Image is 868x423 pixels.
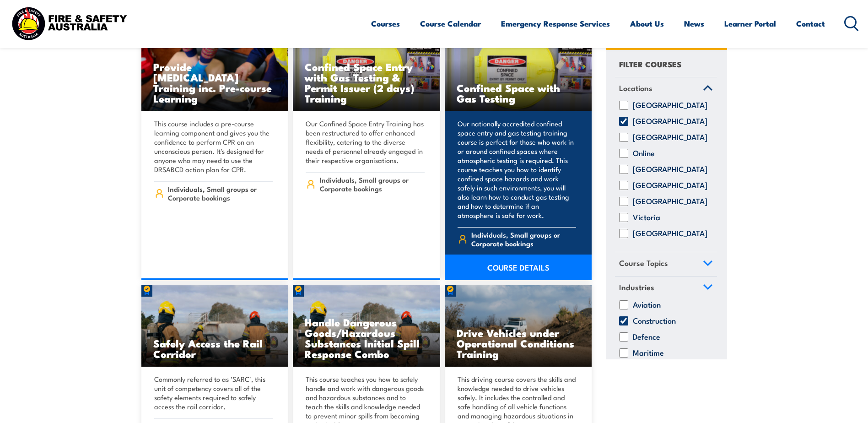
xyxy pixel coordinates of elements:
[633,197,707,206] label: [GEOGRAPHIC_DATA]
[293,29,440,112] a: Confined Space Entry with Gas Testing & Permit Issuer (2 days) Training
[141,285,289,367] img: Fire Team Operations
[141,29,289,112] img: Low Voltage Rescue and Provide CPR
[633,316,676,325] label: Construction
[724,11,776,36] a: Learner Portal
[615,253,717,277] a: Course Topics
[153,338,277,359] h3: Safely Access the Rail Corridor
[615,277,717,300] a: Industries
[501,11,610,36] a: Emergency Response Services
[633,300,661,309] label: Aviation
[293,285,440,367] img: Fire Team Operations
[633,332,660,342] label: Defence
[471,230,576,248] span: Individuals, Small groups or Corporate bookings
[633,133,707,142] label: [GEOGRAPHIC_DATA]
[445,285,592,367] img: Drive Vehicles under Operational Conditions TRAINING
[633,213,660,222] label: Victoria
[445,29,592,112] img: Confined Space Entry
[445,285,592,367] a: Drive Vehicles under Operational Conditions Training
[420,11,481,36] a: Course Calendar
[457,327,580,359] h3: Drive Vehicles under Operational Conditions Training
[633,229,707,239] label: [GEOGRAPHIC_DATA]
[154,374,273,411] p: Commonly referred to as 'SARC', this unit of competency covers all of the safety elements require...
[153,61,277,103] h3: Provide [MEDICAL_DATA] Training inc. Pre-course Learning
[633,181,707,190] label: [GEOGRAPHIC_DATA]
[305,61,428,103] h3: Confined Space Entry with Gas Testing & Permit Issuer (2 days) Training
[305,317,428,359] h3: Handle Dangerous Goods/Hazardous Substances Initial Spill Response Combo
[154,119,273,174] p: This course includes a pre-course learning component and gives you the confidence to perform CPR ...
[684,11,704,36] a: News
[445,255,592,280] a: COURSE DETAILS
[630,11,664,36] a: About Us
[306,119,425,165] p: Our Confined Space Entry Training has been restructured to offer enhanced flexibility, catering t...
[168,184,273,202] span: Individuals, Small groups or Corporate bookings
[796,11,825,36] a: Contact
[633,117,707,126] label: [GEOGRAPHIC_DATA]
[615,77,717,101] a: Locations
[633,101,707,110] label: [GEOGRAPHIC_DATA]
[619,257,668,270] span: Course Topics
[371,11,400,36] a: Courses
[445,29,592,112] a: Confined Space with Gas Testing
[633,149,655,158] label: Online
[619,58,681,70] h4: FILTER COURSES
[619,281,654,293] span: Industries
[619,82,652,94] span: Locations
[633,165,707,174] label: [GEOGRAPHIC_DATA]
[633,348,664,358] label: Maritime
[141,29,289,112] a: Provide [MEDICAL_DATA] Training inc. Pre-course Learning
[458,119,577,220] p: Our nationally accredited confined space entry and gas testing training course is perfect for tho...
[293,285,440,367] a: Handle Dangerous Goods/Hazardous Substances Initial Spill Response Combo
[293,29,440,112] img: Confined Space Entry
[141,285,289,367] a: Safely Access the Rail Corridor
[457,82,580,103] h3: Confined Space with Gas Testing
[320,175,425,193] span: Individuals, Small groups or Corporate bookings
